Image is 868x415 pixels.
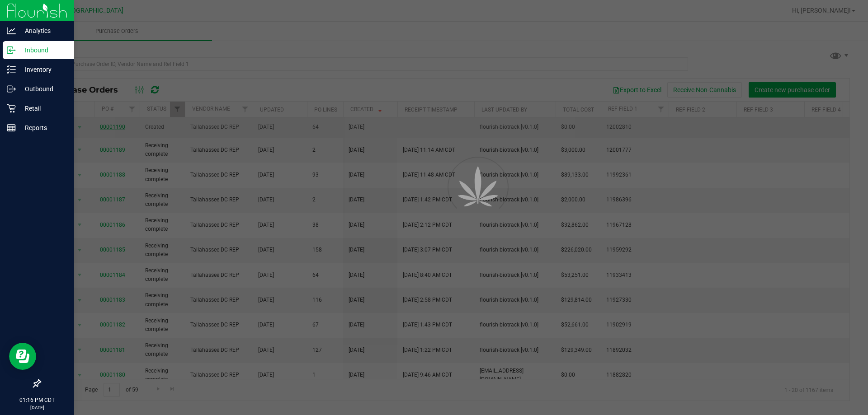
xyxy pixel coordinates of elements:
[7,46,16,55] inline-svg: Inbound
[7,84,16,93] inline-svg: Outbound
[7,123,16,132] inline-svg: Reports
[9,343,36,370] iframe: Resource center
[16,103,70,114] p: Retail
[7,65,16,74] inline-svg: Inventory
[16,84,70,94] p: Outbound
[7,104,16,113] inline-svg: Retail
[16,25,70,36] p: Analytics
[7,26,16,35] inline-svg: Analytics
[16,45,70,56] p: Inbound
[4,404,70,411] p: [DATE]
[4,396,70,404] p: 01:16 PM CDT
[16,122,70,133] p: Reports
[16,64,70,75] p: Inventory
